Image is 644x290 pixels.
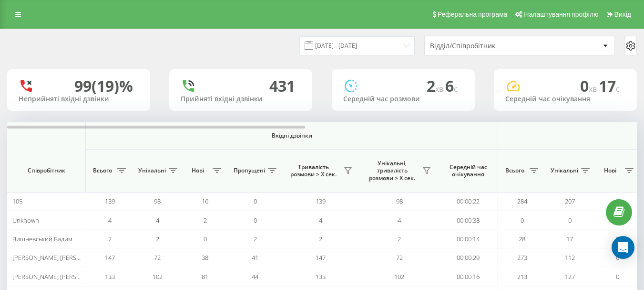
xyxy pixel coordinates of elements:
[138,167,166,174] span: Унікальні
[254,197,257,205] span: 0
[439,211,498,229] td: 00:00:38
[430,42,544,50] div: Відділ/Співробітник
[105,197,115,205] span: 139
[446,163,491,178] span: Середній час очікування
[365,160,419,182] span: Унікальні, тривалість розмови > Х сек.
[156,216,159,225] span: 4
[202,197,208,205] span: 16
[398,235,401,243] span: 2
[15,167,77,174] span: Співробітник
[12,235,72,243] span: Вишневський Вадим
[154,253,161,262] span: 72
[269,77,295,95] div: 431
[202,272,208,281] span: 81
[316,253,326,262] span: 147
[519,235,525,243] span: 28
[319,216,322,225] span: 4
[394,272,404,281] span: 102
[74,77,133,95] div: 99 (19)%
[565,272,575,281] span: 127
[565,253,575,262] span: 112
[568,216,572,225] span: 0
[445,75,458,96] span: 6
[599,75,620,96] span: 17
[435,84,445,94] span: хв
[524,11,598,18] span: Налаштування профілю
[204,235,207,243] span: 0
[517,197,527,205] span: 284
[181,95,301,103] div: Прийняті вхідні дзвінки
[343,95,463,103] div: Середній час розмови
[616,235,619,243] span: 0
[427,75,445,96] span: 2
[105,272,115,281] span: 133
[111,132,473,140] span: Вхідні дзвінки
[616,197,619,205] span: 0
[614,11,631,18] span: Вихід
[521,216,524,225] span: 0
[316,197,326,205] span: 139
[551,167,578,174] span: Унікальні
[153,272,163,281] span: 102
[91,167,114,174] span: Всього
[234,167,265,174] span: Пропущені
[254,235,257,243] span: 2
[439,267,498,286] td: 00:00:16
[439,248,498,267] td: 00:00:29
[286,163,341,178] span: Тривалість розмови > Х сек.
[598,167,622,174] span: Нові
[580,75,599,96] span: 0
[565,197,575,205] span: 207
[396,197,403,205] span: 98
[398,216,401,225] span: 4
[12,197,22,205] span: 105
[517,253,527,262] span: 273
[438,11,508,18] span: Реферальна програма
[503,167,527,174] span: Всього
[252,253,258,262] span: 41
[396,253,403,262] span: 72
[154,197,161,205] span: 98
[319,235,322,243] span: 2
[454,84,458,94] span: c
[566,235,573,243] span: 17
[156,235,159,243] span: 2
[19,95,139,103] div: Неприйняті вхідні дзвінки
[254,216,257,225] span: 0
[186,167,210,174] span: Нові
[316,272,326,281] span: 133
[439,230,498,248] td: 00:00:14
[12,272,106,281] span: [PERSON_NAME] [PERSON_NAME]
[108,235,112,243] span: 2
[589,84,599,94] span: хв
[12,253,106,262] span: [PERSON_NAME] [PERSON_NAME]
[204,216,207,225] span: 2
[616,84,620,94] span: c
[105,253,115,262] span: 147
[517,272,527,281] span: 213
[612,236,634,259] div: Open Intercom Messenger
[202,253,208,262] span: 38
[505,95,625,103] div: Середній час очікування
[12,216,39,225] span: Unknown
[108,216,112,225] span: 4
[252,272,258,281] span: 44
[616,272,619,281] span: 0
[439,192,498,211] td: 00:00:22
